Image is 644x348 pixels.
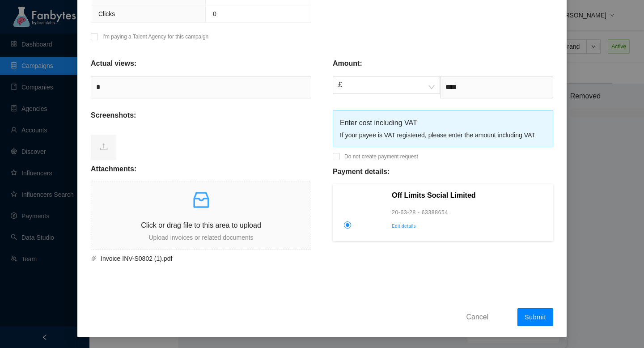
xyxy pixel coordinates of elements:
span: upload [99,142,108,151]
span: £ [338,76,435,93]
span: Clicks [98,10,115,17]
button: Submit [517,308,553,326]
span: 0 [213,10,216,17]
span: paper-clip [91,255,97,262]
p: Attachments: [91,164,136,174]
button: Cancel [459,310,495,324]
span: inboxClick or drag file to this area to uploadUpload invoices or related documents [91,182,311,250]
p: Upload invoices or related documents [91,233,311,242]
p: Screenshots: [91,110,136,121]
p: Payment details: [333,166,390,177]
p: Click or drag file to this area to upload [91,220,311,231]
span: inbox [191,189,212,211]
span: Submit [525,314,546,321]
p: 20-63-28 - 63388654 [392,208,547,217]
p: Actual views: [91,58,136,69]
p: Edit details [392,222,547,230]
div: If your payee is VAT registered, please enter the amount including VAT [340,130,546,140]
span: Invoice INV-S0802 (1).pdf [97,254,301,263]
p: Amount: [333,58,362,69]
span: Cancel [466,311,488,323]
div: Enter cost including VAT [340,117,546,128]
p: Off Limits Social Limited [392,190,547,201]
p: I’m paying a Talent Agency for this campaign [102,32,208,41]
p: Do not create payment request [344,152,418,161]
